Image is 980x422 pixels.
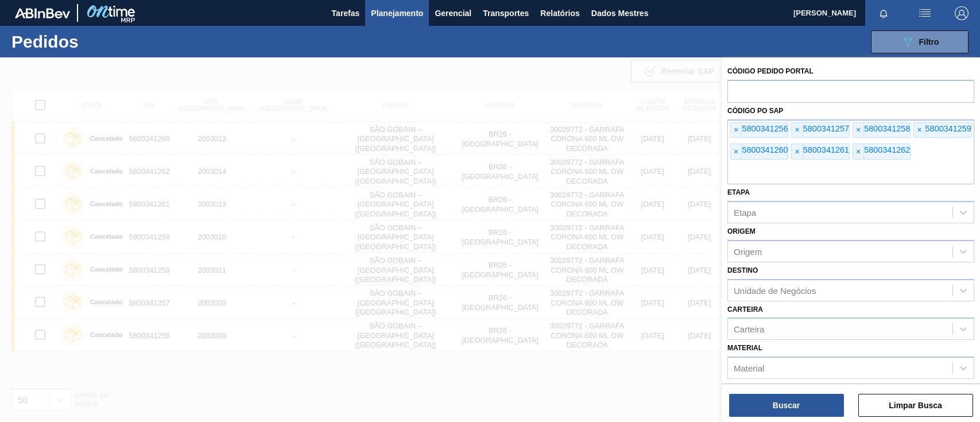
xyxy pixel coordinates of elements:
[919,37,939,47] font: Filtro
[795,147,799,156] font: ×
[917,125,921,134] font: ×
[591,9,649,18] font: Dados Mestres
[15,8,70,18] img: TNhmsLtSVTkK8tSr43FrP2fwEKptu5GPRR3wAAAABJRU5ErkJggg==
[793,9,856,17] font: [PERSON_NAME]
[742,124,788,133] font: 5800341256
[795,125,799,134] font: ×
[734,324,764,334] font: Carteira
[727,67,814,75] font: Código Pedido Portal
[483,9,529,18] font: Transportes
[856,125,861,134] font: ×
[727,188,750,196] font: Etapa
[803,124,849,133] font: 5800341257
[734,363,764,373] font: Material
[435,9,471,18] font: Gerencial
[803,145,849,154] font: 5800341261
[856,147,861,156] font: ×
[540,9,579,18] font: Relatórios
[734,208,756,218] font: Etapa
[955,6,969,20] img: Sair
[11,32,79,51] font: Pedidos
[727,227,756,235] font: Origem
[864,145,910,154] font: 5800341262
[925,124,971,133] font: 5800341259
[727,107,783,115] font: Código PO SAP
[727,344,762,352] font: Material
[865,5,902,21] button: Notificações
[864,124,910,133] font: 5800341258
[371,9,423,18] font: Planejamento
[727,305,763,313] font: Carteira
[871,30,969,53] button: Filtro
[742,145,788,154] font: 5800341260
[734,147,738,156] font: ×
[727,266,758,274] font: Destino
[734,246,762,256] font: Origem
[734,285,816,295] font: Unidade de Negócios
[918,6,932,20] img: ações do usuário
[734,125,738,134] font: ×
[332,9,360,18] font: Tarefas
